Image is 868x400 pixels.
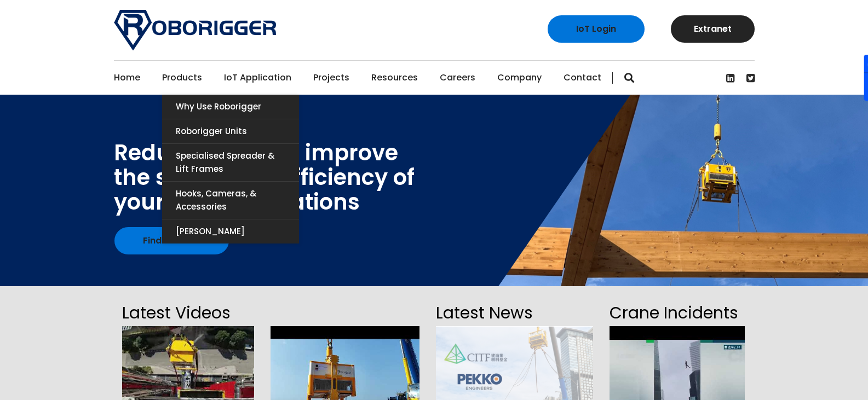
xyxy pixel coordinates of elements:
[224,61,291,95] a: IoT Application
[114,10,276,50] img: Roborigger
[564,61,601,95] a: Contact
[313,61,349,95] a: Projects
[162,144,299,181] a: Specialised Spreader & Lift Frames
[162,219,299,244] a: [PERSON_NAME]
[162,119,299,143] a: Roborigger Units
[548,15,645,43] a: IoT Login
[162,95,299,119] a: Why use Roborigger
[371,61,418,95] a: Resources
[122,300,254,326] h2: Latest Videos
[436,300,593,326] h2: Latest News
[671,15,755,43] a: Extranet
[162,182,299,219] a: Hooks, Cameras, & Accessories
[114,141,415,215] div: Reduce cost and improve the safety and efficiency of your lifting operations
[497,61,542,95] a: Company
[114,61,140,95] a: Home
[440,61,475,95] a: Careers
[610,300,745,326] h2: Crane Incidents
[114,227,229,254] a: Find out how
[162,61,202,95] a: Products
